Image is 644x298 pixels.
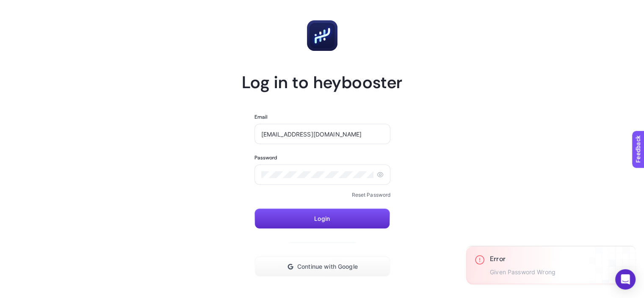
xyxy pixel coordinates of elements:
[254,209,390,229] button: Login
[490,255,556,264] h3: Error
[254,114,268,120] label: Email
[254,154,277,161] label: Password
[490,269,556,276] p: Given Password Wrong
[314,215,330,222] span: Login
[351,192,390,198] a: Reset Password
[242,71,403,93] h1: Log in to heybooster
[254,256,391,277] button: Continue with Google
[261,131,384,137] input: Enter your email address
[5,3,32,9] span: Feedback
[615,269,636,290] div: Open Intercom Messenger
[297,263,358,270] span: Continue with Google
